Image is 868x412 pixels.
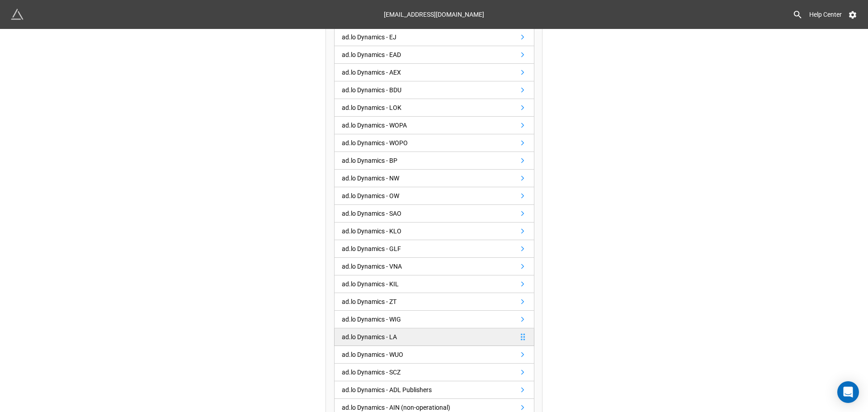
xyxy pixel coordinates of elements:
div: ad.lo Dynamics - NW [342,173,399,183]
a: ad.lo Dynamics - WUO [334,346,534,364]
a: ad.lo Dynamics - WOPA [334,117,534,134]
div: ad.lo Dynamics - SCZ [342,367,401,377]
div: ad.lo Dynamics - WIG [342,314,401,324]
div: ad.lo Dynamics - LA [342,332,397,342]
div: ad.lo Dynamics - LOK [342,103,401,113]
a: ad.lo Dynamics - EJ [334,28,534,46]
div: Open Intercom Messenger [837,381,859,403]
a: ad.lo Dynamics - ADL Publishers [334,381,534,399]
a: ad.lo Dynamics - BDU [334,81,534,99]
div: ad.lo Dynamics - WOPA [342,120,407,130]
a: ad.lo Dynamics - SAO [334,205,534,223]
div: ad.lo Dynamics - BDU [342,85,401,95]
div: ad.lo Dynamics - OW [342,191,399,201]
div: ad.lo Dynamics - VNA [342,261,402,271]
a: ad.lo Dynamics - KLO [334,223,534,240]
div: ad.lo Dynamics - ZT [342,297,396,307]
div: ad.lo Dynamics - AEX [342,67,401,77]
div: ad.lo Dynamics - WUO [342,350,403,360]
a: ad.lo Dynamics - BP [334,152,534,170]
div: ad.lo Dynamics - KIL [342,279,399,289]
a: ad.lo Dynamics - NW [334,170,534,187]
a: ad.lo Dynamics - GLF [334,240,534,258]
div: ad.lo Dynamics - ADL Publishers [342,385,432,395]
div: ad.lo Dynamics - GLF [342,244,401,254]
a: ad.lo Dynamics - KIL [334,275,534,293]
div: ad.lo Dynamics - EJ [342,32,396,42]
a: ad.lo Dynamics - ZT [334,293,534,311]
a: Help Center [803,6,848,23]
div: ad.lo Dynamics - SAO [342,208,401,218]
a: ad.lo Dynamics - LOK [334,99,534,117]
div: ad.lo Dynamics - WOPO [342,138,408,148]
img: miniextensions-icon.73ae0678.png [11,8,24,21]
a: ad.lo Dynamics - OW [334,187,534,205]
div: ad.lo Dynamics - KLO [342,226,401,236]
a: ad.lo Dynamics - WOPO [334,134,534,152]
a: ad.lo Dynamics - WIG [334,311,534,328]
div: ad.lo Dynamics - EAD [342,50,401,60]
a: ad.lo Dynamics - AEX [334,64,534,81]
div: [EMAIL_ADDRESS][DOMAIN_NAME] [384,6,484,23]
a: ad.lo Dynamics - SCZ [334,364,534,381]
a: ad.lo Dynamics - LA [334,328,534,346]
div: ad.lo Dynamics - BP [342,156,397,166]
a: ad.lo Dynamics - EAD [334,46,534,64]
a: ad.lo Dynamics - VNA [334,258,534,275]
